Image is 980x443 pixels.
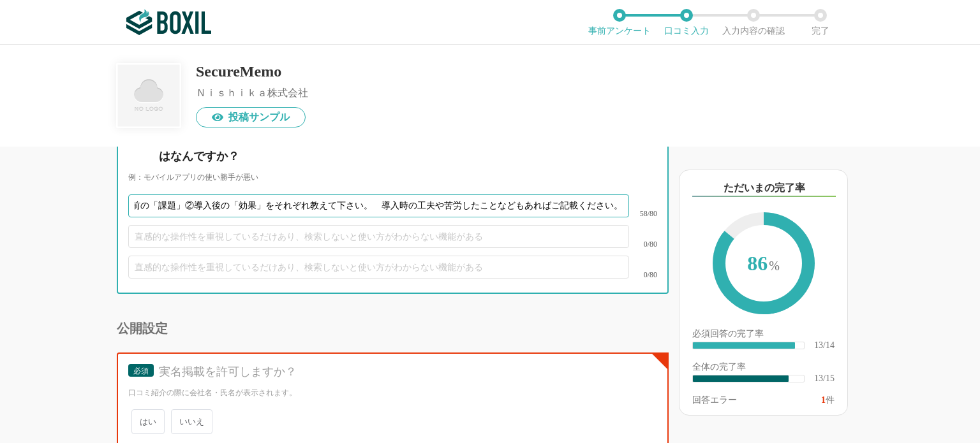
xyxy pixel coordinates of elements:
[128,172,657,183] div: 例：モバイルアプリの使い勝手が悪い
[692,330,835,341] div: 必須回答の完了率
[720,9,787,36] li: 入力内容の確認
[128,256,629,279] input: 直感的な操作性を重視しているだけあり、検索しないと使い方がわからない機能がある
[159,133,635,164] div: 改善を希望する点は何ですか？また、過去にこのサービスを利用していた場合は解約の理由はなんですか？
[693,375,789,382] div: ​
[159,364,635,380] div: 実名掲載を許可しますか？
[814,374,835,383] div: 13/15
[128,388,657,398] div: 口コミ紹介の際に会社名・氏名が表示されます。
[117,322,669,335] div: 公開設定
[629,210,657,217] div: 58/80
[693,342,795,349] div: ​
[629,271,657,279] div: 0/80
[769,259,780,273] span: %
[128,194,629,217] input: 直感的な操作性を重視しているだけあり、検索しないと使い方がわからない機能がある
[821,395,826,405] span: 1
[692,180,836,197] div: ただいまの完了率
[131,409,165,434] span: はい
[821,396,835,405] div: 件
[814,341,835,350] div: 13/14
[128,225,629,248] input: 直感的な操作性を重視しているだけあり、検索しないと使い方がわからない機能がある
[692,396,737,405] div: 回答エラー
[787,9,854,36] li: 完了
[692,363,835,374] div: 全体の完了率
[196,64,308,79] div: SecureMemo
[725,225,802,304] span: 86
[171,409,212,434] span: いいえ
[228,112,290,122] span: 投稿サンプル
[586,9,653,36] li: 事前アンケート
[196,88,308,98] div: Ｎｉｓｈｉｋａ株式会社
[629,240,657,248] div: 0/80
[133,367,149,375] span: 必須
[653,9,720,36] li: 口コミ入力
[126,10,211,35] img: ボクシルSaaS_ロゴ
